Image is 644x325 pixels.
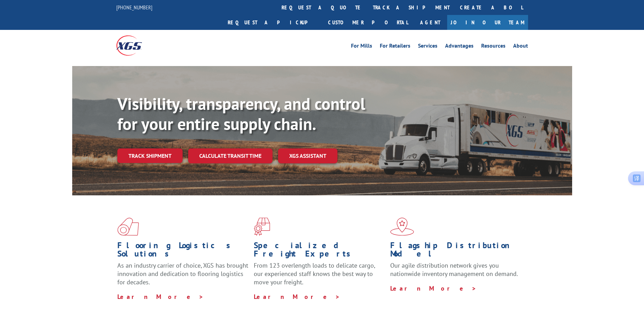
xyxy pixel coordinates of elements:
[323,15,413,30] a: Customer Portal
[445,43,474,51] a: Advantages
[254,261,385,292] p: From 123 overlength loads to delicate cargo, our experienced staff knows the best way to move you...
[390,241,521,261] h1: Flagship Distribution Model
[447,15,528,30] a: Join Our Team
[116,4,152,11] a: [PHONE_NUMBER]
[117,218,139,236] img: xgs-icon-total-supply-chain-intelligence-red
[390,261,518,278] span: Our agile distribution network gives you nationwide inventory management on demand.
[351,43,372,51] a: For Mills
[223,15,323,30] a: Request a pickup
[513,43,528,51] a: About
[117,148,183,163] a: Track shipment
[254,241,385,261] h1: Specialized Freight Experts
[254,218,270,236] img: xgs-icon-focused-on-flooring-red
[117,293,204,301] a: Learn More >
[254,293,340,301] a: Learn More >
[390,284,477,292] a: Learn More >
[418,43,437,51] a: Services
[117,93,365,135] b: Visibility, transparency, and control for your entire supply chain.
[117,261,248,286] span: As an industry carrier of choice, XGS has brought innovation and dedication to flooring logistics...
[481,43,505,51] a: Resources
[188,148,273,163] a: Calculate transit time
[390,218,414,236] img: xgs-icon-flagship-distribution-model-red
[413,15,447,30] a: Agent
[278,148,337,163] a: XGS ASSISTANT
[380,43,410,51] a: For Retailers
[117,241,249,261] h1: Flooring Logistics Solutions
